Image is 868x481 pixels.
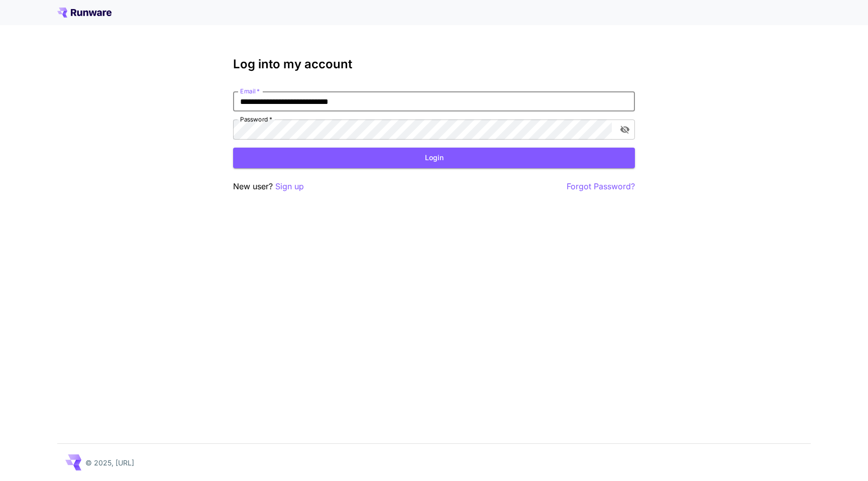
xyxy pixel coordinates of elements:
p: New user? [233,180,304,193]
button: toggle password visibility [616,121,634,139]
p: © 2025, [URL] [85,457,134,468]
label: Password [240,115,272,124]
label: Email [240,87,260,95]
button: Forgot Password? [567,180,635,193]
button: Sign up [275,180,304,193]
h3: Log into my account [233,57,635,71]
button: Login [233,148,635,168]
